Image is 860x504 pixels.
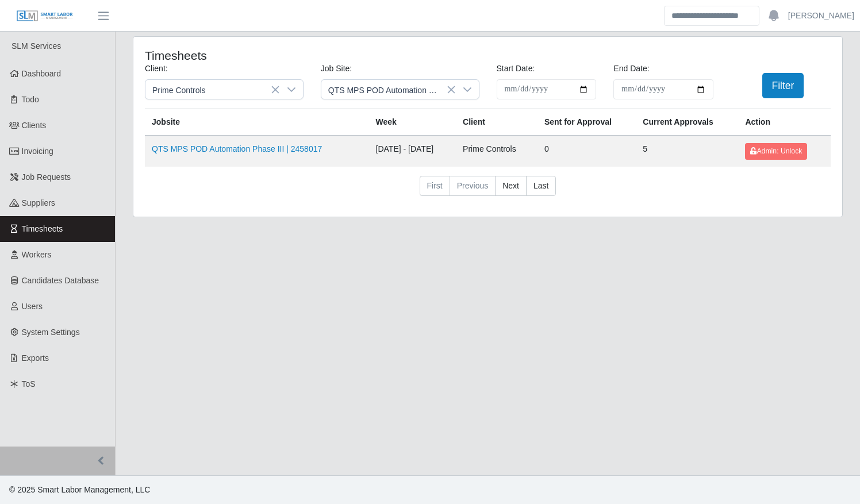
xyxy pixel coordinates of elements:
h4: Timesheets [145,48,421,63]
th: Current Approvals [636,109,738,136]
span: Workers [22,250,52,259]
a: Next [495,176,527,197]
label: Client: [145,63,168,75]
td: 5 [636,136,738,166]
th: Client [456,109,537,136]
label: Job Site: [321,63,352,75]
td: 0 [537,136,636,166]
span: Prime Controls [145,80,280,99]
span: ToS [22,379,36,388]
span: Dashboard [22,69,62,78]
span: Timesheets [22,224,63,233]
a: [PERSON_NAME] [788,10,854,22]
label: End Date: [613,63,649,75]
label: Start Date: [497,63,535,75]
a: QTS MPS POD Automation Phase III | 2458017 [152,144,322,153]
span: System Settings [22,328,80,337]
th: Week [369,109,456,136]
span: Clients [22,121,47,130]
th: Sent for Approval [537,109,636,136]
span: Exports [22,353,49,363]
span: © 2025 Smart Labor Management, LLC [9,485,150,494]
nav: pagination [145,176,831,206]
span: Admin: Unlock [750,147,802,155]
td: Prime Controls [456,136,537,166]
span: Users [22,302,43,311]
span: SLM Services [11,41,61,51]
a: Last [526,176,556,197]
span: QTS MPS POD Automation Phase III [321,80,456,99]
button: Filter [762,73,804,98]
th: Jobsite [145,109,369,136]
button: Admin: Unlock [745,143,807,159]
span: Suppliers [22,198,55,207]
span: Job Requests [22,172,71,182]
span: Todo [22,95,39,104]
img: SLM Logo [16,10,74,22]
th: Action [738,109,831,136]
span: Invoicing [22,147,53,156]
td: [DATE] - [DATE] [369,136,456,166]
span: Candidates Database [22,276,99,285]
input: Search [664,6,759,26]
